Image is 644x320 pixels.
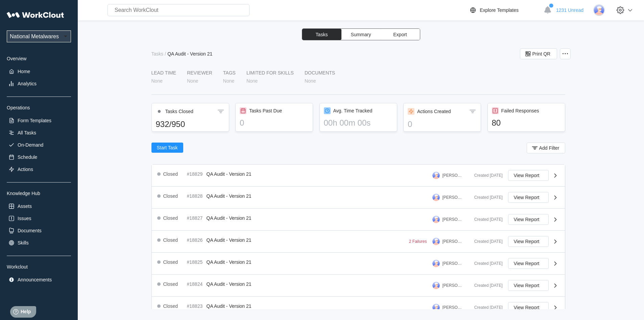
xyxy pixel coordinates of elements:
span: View Report [514,239,540,244]
div: Skills [18,240,29,246]
span: 1231 Unread [556,7,583,13]
span: QA Audit - Version 21 [207,237,252,243]
a: Analytics [7,79,71,88]
img: user-3.png [432,304,440,311]
div: Reviewer [187,70,212,76]
div: Tasks [151,51,164,57]
a: Closed#18823QA Audit - Version 21[PERSON_NAME]Created [DATE]View Report [152,297,565,319]
a: Announcements [7,275,71,284]
a: Form Templates [7,116,71,125]
span: View Report [514,283,540,288]
a: Issues [7,214,71,223]
button: Print QR [520,48,557,59]
div: Created [DATE] [469,261,503,266]
div: [PERSON_NAME] [443,283,463,288]
div: #18827 [187,215,204,221]
div: #18823 [187,303,204,309]
a: Closed#18826QA Audit - Version 212 Failures[PERSON_NAME]Created [DATE]View Report [152,231,565,253]
div: Closed [163,171,178,177]
div: Created [DATE] [469,173,503,178]
span: QA Audit - Version 21 [207,281,252,287]
div: None [246,78,258,84]
div: 2 Failures [409,239,427,244]
div: / [165,51,166,57]
div: [PERSON_NAME] [443,261,463,266]
span: View Report [514,261,540,266]
span: Export [393,32,407,37]
span: Summary [351,32,371,37]
div: Documents [305,70,335,76]
a: Closed#18828QA Audit - Version 21[PERSON_NAME]Created [DATE]View Report [152,187,565,209]
div: #18826 [187,237,204,243]
div: #18825 [187,259,204,265]
div: Actions [18,167,33,172]
div: Documents [18,228,42,233]
img: user-3.png [432,260,440,267]
div: On-Demand [18,142,43,148]
div: Tasks Closed [165,109,193,114]
a: Schedule [7,152,71,162]
div: #18828 [187,193,204,199]
img: user-3.png [432,282,440,289]
div: Created [DATE] [469,239,503,244]
img: user-3.png [432,194,440,201]
div: Knowledge Hub [7,191,71,196]
div: Tasks Past Due [249,108,282,113]
a: Closed#18829QA Audit - Version 21[PERSON_NAME]Created [DATE]View Report [152,165,565,187]
div: 0 [240,118,309,128]
a: Closed#18824QA Audit - Version 21[PERSON_NAME]Created [DATE]View Report [152,275,565,297]
div: Explore Templates [480,7,519,13]
div: Analytics [18,81,37,86]
div: None [223,78,234,84]
div: Closed [163,237,178,243]
div: Overview [7,56,71,61]
button: View Report [508,236,549,247]
div: QA Audit - Version 21 [167,51,212,57]
div: Home [18,69,30,74]
span: View Report [514,195,540,200]
div: 00h 00m 00s [324,118,393,128]
div: [PERSON_NAME] [443,239,463,244]
div: [PERSON_NAME] [443,305,463,310]
span: View Report [514,217,540,222]
div: Actions Created [417,109,451,114]
a: Closed#18827QA Audit - Version 21[PERSON_NAME]Created [DATE]View Report [152,209,565,231]
a: Explore Templates [469,6,540,14]
div: Created [DATE] [469,195,503,200]
div: LIMITED FOR SKILLS [246,70,294,76]
div: None [187,78,198,84]
div: Closed [163,281,178,287]
button: View Report [508,170,549,181]
span: Add Filter [539,146,559,150]
span: QA Audit - Version 21 [207,171,252,177]
div: 0 [408,120,477,129]
div: Announcements [18,277,52,282]
a: On-Demand [7,140,71,150]
div: 80 [492,118,561,128]
span: QA Audit - Version 21 [207,215,252,221]
span: View Report [514,305,540,310]
a: All Tasks [7,128,71,137]
div: Closed [163,259,178,265]
div: [PERSON_NAME] [443,217,463,222]
span: View Report [514,173,540,178]
div: Workclout [7,264,71,270]
a: Home [7,67,71,76]
span: QA Audit - Version 21 [207,193,252,199]
div: 932/950 [156,120,225,129]
button: View Report [508,214,549,225]
div: Created [DATE] [469,217,503,222]
div: Closed [163,193,178,199]
img: user-3.png [432,172,440,179]
div: Tags [223,70,236,76]
div: Created [DATE] [469,305,503,310]
div: All Tasks [18,130,36,135]
div: #18829 [187,171,204,177]
input: Search WorkClout [108,4,249,16]
button: View Report [508,280,549,291]
span: QA Audit - Version 21 [207,303,252,309]
button: View Report [508,192,549,203]
span: Print QR [532,51,551,56]
a: Tasks [151,51,165,57]
button: Add Filter [527,143,565,153]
